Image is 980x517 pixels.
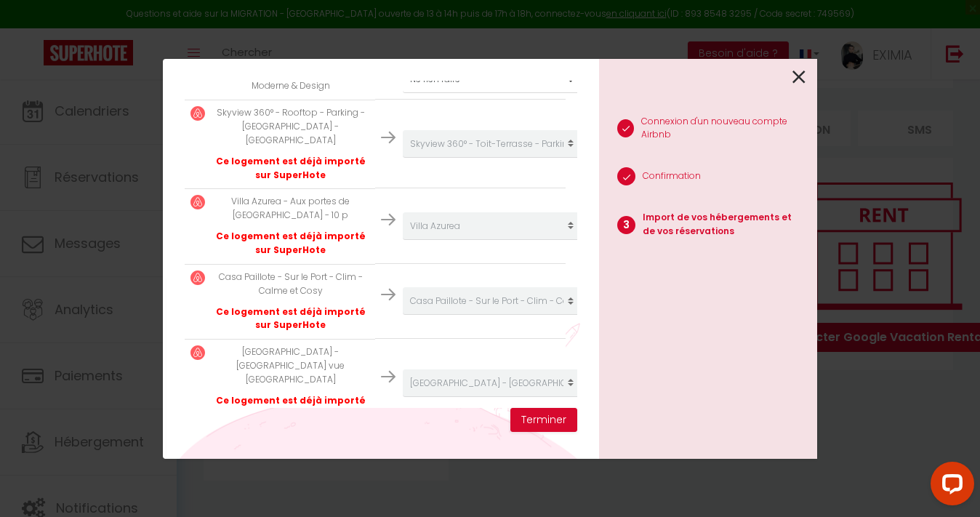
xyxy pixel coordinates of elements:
button: Terminer [510,408,577,433]
p: Import de vos hébergements et de vos réservations [643,211,806,239]
p: Ce logement est déjà importé sur SuperHote [212,394,369,422]
p: Connexion d'un nouveau compte Airbnb [641,115,806,143]
span: 3 [617,216,635,234]
p: Ce logement est déjà importé sur SuperHote [212,305,369,333]
p: Confirmation [643,169,701,183]
p: Ce logement est déjà importé sur SuperHote [212,155,369,183]
p: Casa Paillote - Sur le Port - Clim - Calme et Cosy [212,270,369,298]
p: Skyview 360° - Rooftop - Parking - [GEOGRAPHIC_DATA] - [GEOGRAPHIC_DATA] [212,106,369,148]
p: Villa Azurea - Aux portes de [GEOGRAPHIC_DATA] - 10 p [212,195,369,223]
p: [GEOGRAPHIC_DATA] - [GEOGRAPHIC_DATA] vue [GEOGRAPHIC_DATA] [212,345,369,387]
iframe: LiveChat chat widget [919,456,980,517]
p: Ce logement est déjà importé sur SuperHote [212,230,369,257]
